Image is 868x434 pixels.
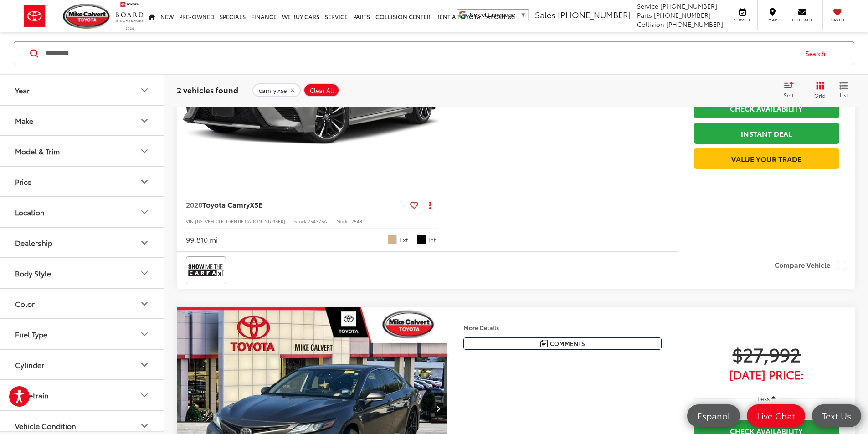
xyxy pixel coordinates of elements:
[139,298,150,309] div: Color
[694,148,839,169] a: Value Your Trade
[15,360,44,369] div: Cylinder
[139,207,150,218] div: Location
[429,393,447,424] button: Next image
[0,106,164,135] button: MakeMake
[139,268,150,279] div: Body Style
[186,235,218,245] div: 99,810 mi
[747,404,805,427] a: Live Chat
[535,9,555,20] span: Sales
[139,115,150,126] div: Make
[139,329,150,340] div: Fuel Type
[832,81,855,99] button: List View
[694,123,839,143] a: Instant Deal
[654,10,711,20] span: [PHONE_NUMBER]
[15,391,49,399] div: Drivetrain
[757,394,770,403] span: Less
[814,92,826,99] span: Grid
[520,11,526,18] span: ▼
[250,199,262,209] span: XSE
[15,330,47,338] div: Fuel Type
[399,235,410,244] span: Ext.
[139,85,150,96] div: Year
[540,340,548,347] img: Comments
[637,10,652,20] span: Parts
[303,83,339,97] button: Clear All
[0,380,164,410] button: DrivetrainDrivetrain
[0,350,164,379] button: CylinderCylinder
[558,9,631,20] span: [PHONE_NUMBER]
[177,84,238,95] span: 2 vehicles found
[463,324,662,331] h4: More Details
[15,269,51,277] div: Body Style
[15,299,35,308] div: Color
[202,199,250,209] span: Toyota Camry
[0,136,164,166] button: Model & TrimModel & Trim
[637,1,658,10] span: Service
[463,337,662,350] button: Comments
[15,421,76,430] div: Vehicle Condition
[422,197,438,213] button: Actions
[15,208,45,216] div: Location
[294,218,308,225] span: Stock:
[310,87,334,94] span: Clear All
[139,176,150,187] div: Price
[0,258,164,288] button: Body StyleBody Style
[518,11,518,18] span: ​
[308,218,327,225] span: 254375A
[0,289,164,318] button: ColorColor
[0,228,164,257] button: DealershipDealership
[817,410,856,421] span: Text Us
[139,237,150,248] div: Dealership
[45,42,797,64] input: Search by Make, Model, or Keyword
[694,370,839,379] span: [DATE] Price:
[336,218,351,225] span: Model:
[15,177,31,186] div: Price
[732,17,753,23] span: Service
[812,404,861,427] a: Text Us
[188,258,224,282] img: View CARFAX report
[186,199,406,209] a: 2020Toyota CamryXSE
[827,17,847,23] span: Saved
[687,404,740,427] a: Español
[0,75,164,105] button: YearYear
[779,81,804,99] button: Select sort value
[15,147,60,155] div: Model & Trim
[693,410,734,421] span: Español
[15,86,30,94] div: Year
[839,91,848,99] span: List
[775,261,846,270] label: Compare Vehicle
[0,197,164,227] button: LocationLocation
[63,4,111,29] img: Mike Calvert Toyota
[428,235,438,244] span: Int.
[637,20,664,29] span: Collision
[804,81,832,99] button: Grid View
[0,319,164,349] button: Fuel TypeFuel Type
[666,20,723,29] span: [PHONE_NUMBER]
[252,83,301,97] button: remove camry%20xse%20
[762,17,782,23] span: Map
[753,390,781,407] button: Less
[784,91,794,99] span: Sort
[15,116,33,125] div: Make
[388,235,397,244] span: Pearl
[186,199,202,209] span: 2020
[195,218,285,225] span: [US_VEHICLE_IDENTIFICATION_NUMBER]
[694,98,839,118] a: Check Availability
[792,17,812,23] span: Contact
[186,218,195,225] span: VIN:
[15,238,52,247] div: Dealership
[0,167,164,196] button: PricePrice
[550,339,585,348] span: Comments
[351,218,362,225] span: 2548
[259,87,287,94] span: camry xse
[752,410,800,421] span: Live Chat
[139,359,150,370] div: Cylinder
[139,420,150,431] div: Vehicle Condition
[429,201,431,209] span: dropdown dots
[694,342,839,365] span: $27,992
[139,146,150,157] div: Model & Trim
[417,235,426,244] span: Black
[797,42,838,65] button: Search
[139,390,150,401] div: Drivetrain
